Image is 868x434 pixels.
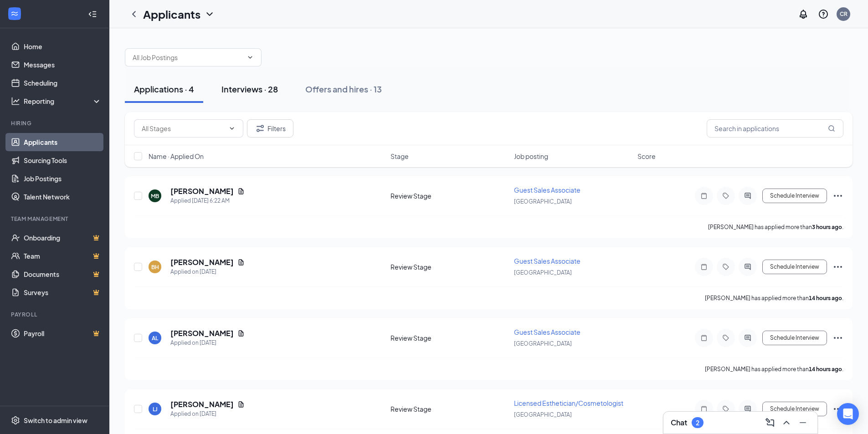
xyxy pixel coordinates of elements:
[228,125,236,132] svg: ChevronDown
[24,416,87,425] div: Switch to admin view
[151,192,159,200] div: MB
[170,196,245,205] div: Applied [DATE] 6:22 AM
[305,83,382,95] div: Offers and hires · 13
[742,263,753,271] svg: ActiveChat
[170,328,234,338] h5: [PERSON_NAME]
[707,119,843,138] input: Search in applications
[11,311,100,318] div: Payroll
[699,263,709,271] svg: Note
[514,399,623,407] span: Licensed Esthetician/Cosmetologist
[204,9,215,20] svg: ChevronDown
[24,283,102,301] a: SurveysCrown
[837,403,859,425] div: Open Intercom Messenger
[24,151,102,169] a: Sourcing Tools
[742,405,753,413] svg: ActiveChat
[11,416,20,425] svg: Settings
[699,334,709,342] svg: Note
[390,152,409,161] span: Stage
[708,223,843,231] p: [PERSON_NAME] has applied more than .
[742,192,753,199] svg: ActiveChat
[170,399,234,409] h5: [PERSON_NAME]
[832,190,843,201] svg: Ellipses
[514,328,580,336] span: Guest Sales Associate
[88,10,97,19] svg: Collapse
[720,405,731,413] svg: Tag
[170,186,234,196] h5: [PERSON_NAME]
[762,189,827,203] button: Schedule Interview
[170,338,245,347] div: Applied on [DATE]
[24,74,102,92] a: Scheduling
[840,10,847,18] div: CR
[24,188,102,206] a: Talent Network
[390,333,508,342] div: Review Stage
[699,405,709,413] svg: Note
[153,405,158,413] div: LJ
[696,419,699,427] div: 2
[514,269,572,276] span: [GEOGRAPHIC_DATA]
[247,119,293,138] button: Filter Filters
[24,56,102,74] a: Messages
[514,186,580,194] span: Guest Sales Associate
[134,83,194,95] div: Applications · 4
[24,229,102,247] a: OnboardingCrown
[832,332,843,343] svg: Ellipses
[762,402,827,416] button: Schedule Interview
[142,123,225,133] input: All Stages
[796,415,810,430] button: Minimize
[742,334,753,342] svg: ActiveChat
[781,417,792,428] svg: ChevronUp
[762,260,827,274] button: Schedule Interview
[255,123,266,134] svg: Filter
[390,262,508,271] div: Review Stage
[24,324,102,342] a: PayrollCrown
[221,83,278,95] div: Interviews · 28
[514,198,572,205] span: [GEOGRAPHIC_DATA]
[514,257,580,265] span: Guest Sales Associate
[133,52,243,62] input: All Job Postings
[809,366,842,373] b: 14 hours ago
[720,263,731,271] svg: Tag
[720,334,731,342] svg: Tag
[818,9,829,20] svg: QuestionInfo
[237,330,245,337] svg: Document
[765,417,776,428] svg: ComposeMessage
[149,152,204,161] span: Name · Applied On
[637,152,656,161] span: Score
[705,294,843,302] p: [PERSON_NAME] has applied more than .
[828,125,835,132] svg: MagnifyingGlass
[763,415,777,430] button: ComposeMessage
[832,261,843,272] svg: Ellipses
[24,37,102,56] a: Home
[671,418,687,428] h3: Chat
[832,403,843,414] svg: Ellipses
[809,295,842,301] b: 14 hours ago
[24,97,102,106] div: Reporting
[11,215,100,223] div: Team Management
[170,409,245,419] div: Applied on [DATE]
[514,152,548,161] span: Job posting
[720,192,731,199] svg: Tag
[10,9,19,18] svg: WorkstreamLogo
[762,331,827,345] button: Schedule Interview
[170,257,234,267] h5: [PERSON_NAME]
[699,192,709,199] svg: Note
[237,188,245,195] svg: Document
[24,169,102,188] a: Job Postings
[24,133,102,151] a: Applicants
[237,401,245,408] svg: Document
[514,340,572,347] span: [GEOGRAPHIC_DATA]
[247,54,254,61] svg: ChevronDown
[143,6,200,22] h1: Applicants
[11,97,20,106] svg: Analysis
[798,9,809,20] svg: Notifications
[705,365,843,373] p: [PERSON_NAME] has applied more than .
[151,263,159,271] div: BH
[237,259,245,266] svg: Document
[11,119,100,127] div: Hiring
[812,224,842,230] b: 3 hours ago
[152,334,158,342] div: AL
[128,9,139,20] svg: ChevronLeft
[390,191,508,200] div: Review Stage
[779,415,794,430] button: ChevronUp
